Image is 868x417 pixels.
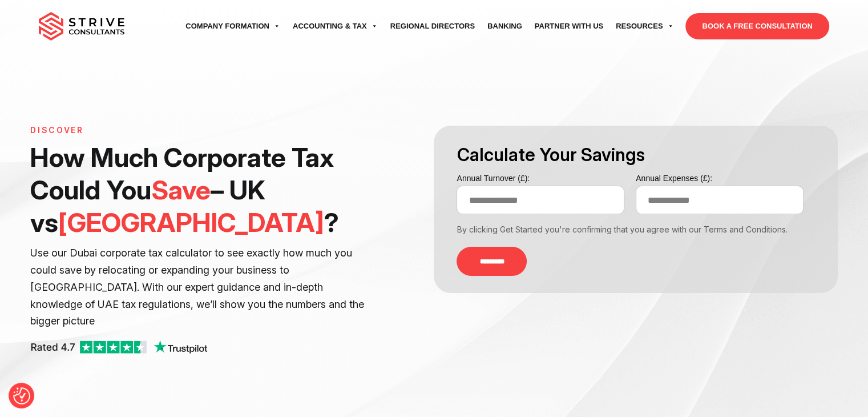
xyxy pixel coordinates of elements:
a: Resources [609,10,680,42]
span: Save [151,174,211,206]
img: main-logo.svg [39,12,124,41]
p: Use our Dubai corporate tax calculator to see exactly how much you could save by relocating or ex... [30,244,377,330]
label: Annual Expenses (£): [636,171,804,186]
a: Banking [481,10,528,42]
h6: Discover [30,126,377,135]
a: Accounting & Tax [286,10,384,42]
div: By clicking Get Started you're confirming that you agree with our Terms and Conditions. [457,223,814,235]
a: Regional Directors [384,10,481,42]
h1: How Much Corporate Tax Could You – UK vs ? [30,141,377,239]
a: Company Formation [179,10,286,42]
h3: Calculate Your Savings [457,143,814,167]
a: BOOK A FREE CONSULTATION [685,13,829,39]
img: Revisit consent button [13,387,30,404]
a: Partner with Us [528,10,609,42]
button: Consent Preferences [13,387,30,404]
label: Annual Turnover (£): [457,171,624,186]
span: [GEOGRAPHIC_DATA] [58,206,324,238]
